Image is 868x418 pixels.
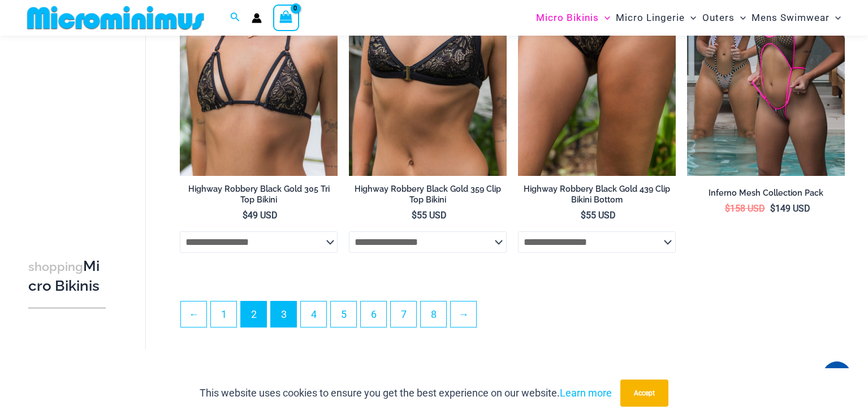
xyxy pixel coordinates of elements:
nav: Product Pagination [180,301,845,334]
button: Accept [620,380,668,407]
span: Menu Toggle [599,3,610,32]
a: Page 4 [301,301,326,327]
span: $ [243,210,248,221]
span: Page 2 [241,301,266,327]
a: Highway Robbery Black Gold 439 Clip Bikini Bottom [518,184,676,209]
p: This website uses cookies to ensure you get the best experience on our website. [200,385,612,402]
h2: Inferno Mesh Collection Pack [687,188,845,199]
bdi: 55 USD [581,210,616,221]
a: → [451,301,476,327]
span: $ [725,203,730,214]
h3: Micro Bikinis [28,256,106,295]
a: Page 3 [271,301,296,327]
bdi: 149 USD [770,203,810,214]
span: Mens Swimwear [752,3,830,32]
span: Menu Toggle [735,3,746,32]
h2: Highway Robbery Black Gold 305 Tri Top Bikini [180,184,338,205]
a: Learn more [560,387,612,399]
span: $ [581,210,586,221]
span: $ [770,203,775,214]
span: Menu Toggle [830,3,841,32]
a: Search icon link [230,11,240,25]
span: $ [412,210,417,221]
a: View Shopping Cart, empty [273,5,299,31]
bdi: 55 USD [412,210,447,221]
a: Micro LingerieMenu ToggleMenu Toggle [613,3,699,32]
a: OutersMenu ToggleMenu Toggle [699,3,749,32]
a: Highway Robbery Black Gold 359 Clip Top Bikini [349,184,507,209]
bdi: 49 USD [243,210,278,221]
bdi: 158 USD [725,203,765,214]
a: Highway Robbery Black Gold 305 Tri Top Bikini [180,184,338,209]
nav: Site Navigation [532,2,845,34]
span: Micro Lingerie [616,3,685,32]
h2: Highway Robbery Black Gold 439 Clip Bikini Bottom [518,184,676,205]
a: Page 1 [211,301,236,327]
span: shopping [28,259,83,273]
span: Menu Toggle [685,3,696,32]
a: Micro BikinisMenu ToggleMenu Toggle [533,3,613,32]
a: Page 7 [391,301,416,327]
span: Micro Bikinis [536,3,599,32]
a: Page 8 [421,301,446,327]
span: Outers [702,3,735,32]
img: MM SHOP LOGO FLAT [23,5,209,31]
a: Mens SwimwearMenu ToggleMenu Toggle [749,3,844,32]
a: Page 5 [331,301,356,327]
a: Inferno Mesh Collection Pack [687,188,845,202]
a: Page 6 [361,301,386,327]
a: ← [181,301,206,327]
a: Account icon link [252,13,262,23]
h2: Highway Robbery Black Gold 359 Clip Top Bikini [349,184,507,205]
